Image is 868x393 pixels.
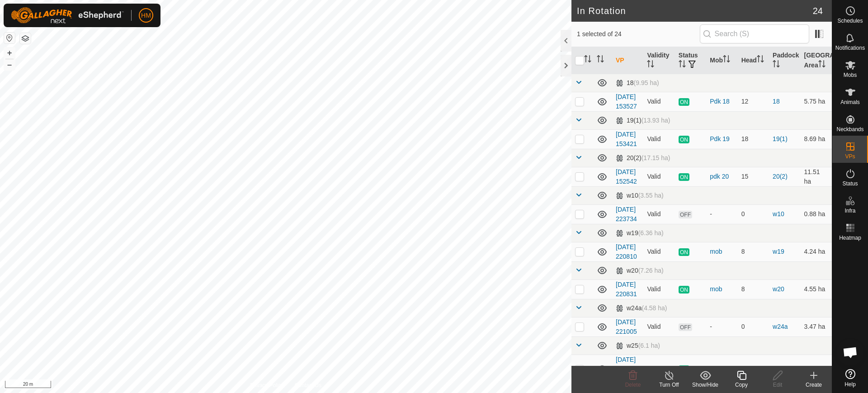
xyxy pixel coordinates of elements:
td: Valid [643,129,675,149]
th: Head [738,47,769,74]
td: Valid [643,317,675,336]
th: Paddock [769,47,800,74]
td: 0.88 ha [801,204,832,224]
a: [DATE] 220810 [616,243,637,260]
span: Infra [844,208,855,213]
th: VP [612,47,643,74]
div: w19 [616,229,664,237]
h2: In Rotation [577,5,813,16]
img: Gallagher Logo [11,7,124,24]
td: Valid [643,279,675,299]
p-sorticon: Activate to sort [818,62,826,69]
a: Privacy Policy [250,381,284,389]
span: OFF [679,211,692,218]
div: mob [710,247,734,256]
span: 24 [813,4,823,18]
td: 12 [738,92,769,111]
p-sorticon: Activate to sort [647,62,654,69]
td: 0 [738,204,769,224]
span: Neckbands [836,127,863,132]
span: Mobs [844,72,857,78]
div: Pdk 18 [710,97,734,106]
td: 2.22 ha [801,355,832,384]
td: 11.51 ha [801,167,832,186]
span: ON [679,173,689,181]
div: 18 [616,79,659,87]
td: 15 [738,167,769,186]
div: w24a [616,304,667,312]
td: Valid [643,92,675,111]
td: 3.47 ha [801,317,832,336]
span: OFF [679,323,692,331]
div: Pdk 19 [710,134,734,144]
td: 0 [738,317,769,336]
span: Help [844,382,856,387]
span: VPs [845,154,855,159]
th: Validity [643,47,675,74]
span: (7.26 ha) [638,267,664,274]
div: - [710,209,734,219]
div: pdk 20 [710,172,734,181]
span: (3.55 ha) [638,192,664,199]
button: – [4,59,15,70]
td: 3 [738,355,769,384]
span: ON [679,286,689,294]
span: Heatmap [839,235,861,241]
p-sorticon: Activate to sort [584,57,591,64]
div: w25 [616,342,660,350]
a: w20 [773,285,784,293]
span: (4.58 ha) [642,304,667,312]
a: w19 [773,248,784,255]
span: ON [679,365,689,373]
a: 20(2) [773,173,788,180]
span: Notifications [835,45,865,51]
input: Search (S) [700,24,809,43]
span: Status [842,181,858,186]
div: mob [710,284,734,294]
td: Valid [643,242,675,261]
span: 1 selected of 24 [577,29,700,39]
div: Show/Hide [687,381,723,389]
button: Map Layers [20,33,31,44]
button: + [4,47,15,58]
th: Mob [706,47,737,74]
span: ON [679,136,689,143]
div: 20(2) [616,154,670,162]
p-sorticon: Activate to sort [597,57,604,64]
a: [DATE] 153421 [616,131,637,147]
div: Copy [723,381,759,389]
a: w10 [773,210,784,218]
td: 8 [738,242,769,261]
a: [DATE] 221005 [616,318,637,335]
td: 18 [738,129,769,149]
a: w24a [773,323,788,330]
a: [DATE] 153527 [616,93,637,110]
p-sorticon: Activate to sort [679,62,686,69]
a: [DATE] 152542 [616,168,637,185]
span: (13.93 ha) [642,117,670,124]
a: w25 [773,365,784,373]
span: ON [679,248,689,256]
th: [GEOGRAPHIC_DATA] Area [801,47,832,74]
a: Help [832,365,868,391]
span: (17.15 ha) [642,154,670,161]
div: - [710,322,734,331]
td: Valid [643,167,675,186]
a: Contact Us [295,381,321,389]
button: Reset Map [4,33,15,43]
div: Create [796,381,832,389]
div: Turn Off [651,381,687,389]
p-sorticon: Activate to sort [757,57,764,64]
td: Valid [643,204,675,224]
p-sorticon: Activate to sort [723,57,730,64]
div: w20 [616,267,664,275]
div: Open chat [837,339,864,366]
p-sorticon: Activate to sort [773,62,780,69]
a: [DATE] 09:05:17 [616,356,637,382]
span: ON [679,98,689,106]
span: (6.36 ha) [638,229,664,237]
a: 19(1) [773,135,788,142]
span: (9.95 ha) [634,79,659,86]
a: [DATE] 220831 [616,281,637,298]
a: 18 [773,98,780,105]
